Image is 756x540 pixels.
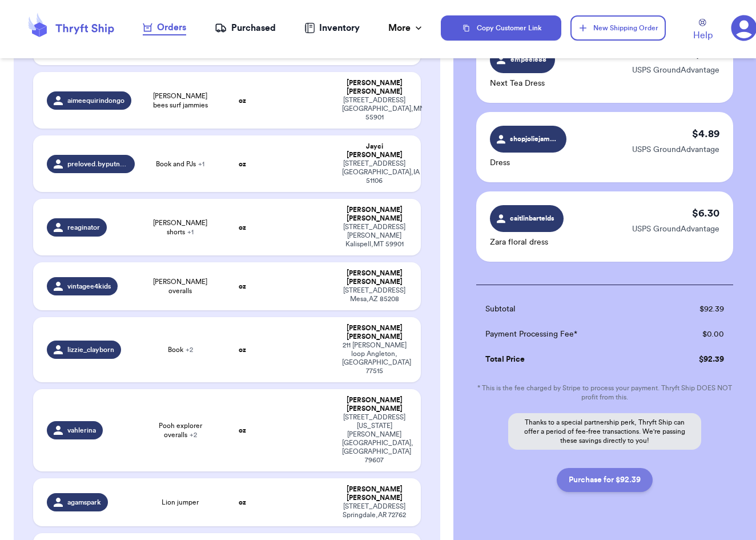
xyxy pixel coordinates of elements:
[168,345,193,354] span: Book
[67,498,101,507] span: agamspark
[661,297,733,322] td: $ 92.39
[476,322,661,347] td: Payment Processing Fee*
[693,19,713,42] a: Help
[342,223,407,249] div: [STREET_ADDRESS][PERSON_NAME] Kalispell , MT 59901
[661,347,733,372] td: $ 92.39
[67,223,100,232] span: reaginator
[342,96,407,122] div: [STREET_ADDRESS] [GEOGRAPHIC_DATA] , MN 55901
[490,237,564,248] p: Zara floral dress
[661,322,733,347] td: $ 0.00
[239,97,246,104] strong: oz
[692,205,719,221] p: $ 6.30
[557,468,653,492] button: Purchase for $92.39
[476,347,661,372] td: Total Price
[148,277,212,295] span: [PERSON_NAME] overalls
[239,427,246,434] strong: oz
[490,78,555,89] p: Next Tea Dress
[388,21,424,35] div: More
[508,413,701,450] p: Thanks to a special partnership perk, Thryft Ship can offer a period of fee-free transactions. We...
[342,142,407,159] div: Jayci [PERSON_NAME]
[162,498,199,507] span: Lion jumper
[67,282,111,291] span: vintagee4kids
[148,421,212,439] span: Pooh explorer overalls
[187,229,194,235] span: + 1
[441,15,561,41] button: Copy Customer Link
[198,161,204,167] span: + 1
[143,21,186,34] div: Orders
[239,346,246,353] strong: oz
[67,345,114,354] span: lizzie_clayborn
[490,157,566,169] p: Dress
[342,502,407,519] div: [STREET_ADDRESS] Springdale , AR 72762
[476,297,661,322] td: Subtotal
[215,21,276,35] a: Purchased
[570,15,666,41] button: New Shipping Order
[148,91,212,110] span: [PERSON_NAME] bees surf jammies
[509,54,548,65] span: empeele88
[143,21,186,35] a: Orders
[342,324,407,341] div: [PERSON_NAME] [PERSON_NAME]
[342,286,407,303] div: [STREET_ADDRESS] Mesa , AZ 85208
[342,159,407,185] div: [STREET_ADDRESS] [GEOGRAPHIC_DATA] , IA 51106
[67,96,124,105] span: aimeequirindongo
[186,346,193,353] span: + 2
[342,413,407,465] div: [STREET_ADDRESS][US_STATE] [PERSON_NAME][GEOGRAPHIC_DATA] , [GEOGRAPHIC_DATA] 79607
[692,126,719,142] p: $ 4.89
[342,206,407,223] div: [PERSON_NAME] [PERSON_NAME]
[342,341,407,375] div: 211 [PERSON_NAME] loop Angleton , [GEOGRAPHIC_DATA] 77515
[156,159,204,169] span: Book and PJs
[632,144,719,155] p: USPS GroundAdvantage
[342,485,407,502] div: [PERSON_NAME] [PERSON_NAME]
[476,383,733,402] p: * This is the fee charged by Stripe to process your payment. Thryft Ship DOES NOT profit from this.
[67,159,128,169] span: preloved.byputnam
[239,283,246,290] strong: oz
[342,269,407,286] div: [PERSON_NAME] [PERSON_NAME]
[342,79,407,96] div: [PERSON_NAME] [PERSON_NAME]
[190,431,197,438] span: + 2
[510,134,557,144] span: shopjoliejames
[239,499,246,506] strong: oz
[148,218,212,237] span: [PERSON_NAME] shorts
[67,426,96,435] span: vahlerina
[632,223,719,235] p: USPS GroundAdvantage
[632,65,719,76] p: USPS GroundAdvantage
[304,21,360,35] a: Inventory
[342,396,407,413] div: [PERSON_NAME] [PERSON_NAME]
[239,224,246,231] strong: oz
[510,213,555,223] span: caitlinbartelds
[239,161,246,167] strong: oz
[693,29,713,42] span: Help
